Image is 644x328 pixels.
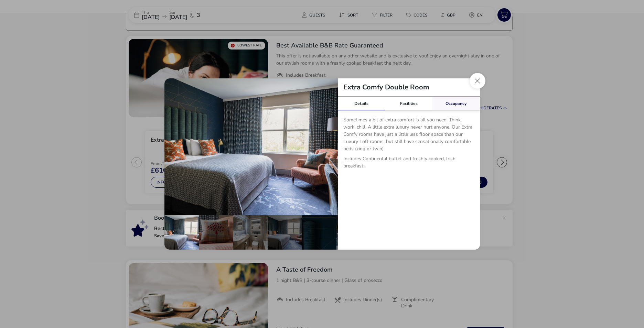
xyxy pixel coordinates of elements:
div: Occupancy [432,97,480,110]
h2: Extra Comfy Double Room [338,84,435,91]
button: Close dialog [470,73,485,89]
img: 2fc8d8194b289e90031513efd3cd5548923c7455a633bcbef55e80dd528340a8 [164,78,338,215]
p: Sometimes a bit of extra comfort is all you need. Think, work, chill. A little extra luxury never... [343,116,474,155]
div: details [164,78,480,250]
div: Facilities [385,97,432,110]
div: Details [338,97,385,110]
p: Includes Continental buffet and freshly cooked, Irish breakfast. [343,155,474,172]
